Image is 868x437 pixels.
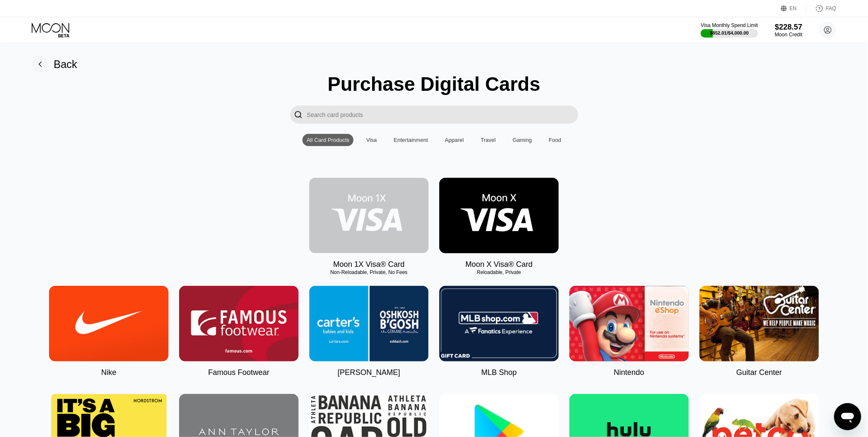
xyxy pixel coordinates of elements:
[54,58,77,71] div: Back
[465,260,533,269] div: Moon X Visa® Card
[101,368,116,377] div: Nike
[366,137,377,143] div: Visa
[445,137,464,143] div: Apparel
[509,134,536,146] div: Gaming
[736,368,782,377] div: Guitar Center
[807,4,836,13] div: FAQ
[362,134,381,146] div: Visa
[513,137,532,143] div: Gaming
[826,5,836,11] div: FAQ
[544,134,566,146] div: Food
[476,134,500,146] div: Travel
[309,269,429,275] div: Non-Reloadable, Private, No Fees
[710,30,749,35] div: $852.01 / $4,000.00
[775,23,803,38] div: $228.57Moon Credit
[481,137,496,143] div: Travel
[614,368,644,377] div: Nintendo
[337,368,400,377] div: [PERSON_NAME]
[481,368,517,377] div: MLB Shop
[302,134,354,146] div: All Card Products
[32,56,77,73] div: Back
[834,403,861,430] iframe: Button to launch messaging window
[394,137,428,143] div: Entertainment
[208,368,269,377] div: Famous Footwear
[290,106,307,124] div: 
[701,22,758,38] div: Visa Monthly Spend Limit$852.01/$4,000.00
[328,73,541,95] div: Purchase Digital Cards
[441,134,468,146] div: Apparel
[549,137,561,143] div: Food
[294,110,303,119] div: 
[775,32,803,38] div: Moon Credit
[389,134,432,146] div: Entertainment
[701,22,758,28] div: Visa Monthly Spend Limit
[307,137,349,143] div: All Card Products
[775,23,803,32] div: $228.57
[790,5,797,11] div: EN
[333,260,405,269] div: Moon 1X Visa® Card
[307,106,578,124] input: Search card products
[439,269,559,275] div: Reloadable, Private
[781,4,807,13] div: EN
